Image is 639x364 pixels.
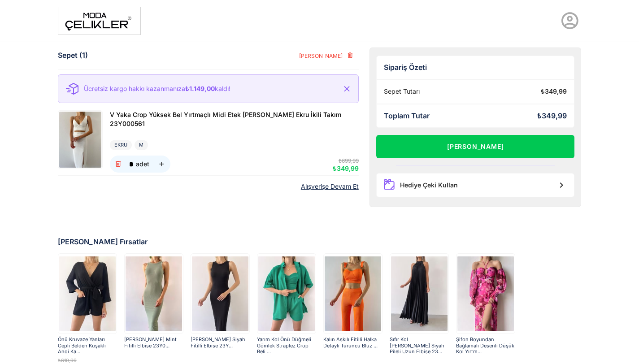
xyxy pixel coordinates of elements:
input: adet [127,156,136,173]
img: lana-pileli-uzun-elbise-23y000477-645bdd.jpg [391,255,448,333]
button: [PERSON_NAME] [376,135,575,158]
img: kalin-askili-fitilli-halka-detayli-tur-59-4ef.jpg [325,255,381,333]
div: [PERSON_NAME] Fırsatlar [58,238,582,246]
img: sister-elbise-22y000395-4ca5-9.jpg [457,255,514,333]
div: Sepet (1) [58,51,88,60]
img: andi-sort-tulum-23y000499-4-4208.jpg [59,255,116,333]
div: adet [136,161,149,167]
a: [PERSON_NAME] Siyah Fitilli Elbise 23Y... [191,337,250,354]
a: Kalın Askılı Fitilli Halka Detaylı Turuncu Bluz ... [323,337,383,354]
a: V Yaka Crop Yüksek Bel Yırtmaçlı Midi Etek [PERSON_NAME] Ekru İkili Takım 23Y000561 [110,110,355,129]
a: [PERSON_NAME] Mint Fitilli Elbise 23Y0... [124,337,183,354]
a: Önü Kruvaze Yanları Cepli Belden Kuşaklı Andi Ka... [58,337,117,354]
p: Ücretsiz kargo hakkı kazanmanıza kaldı! [84,85,230,92]
a: Sıfır Kol [PERSON_NAME] Siyah Pileli Uzun Elbise 23... [390,337,449,354]
img: pietro-uclu-takim-23y000505-e1b0a8.jpg [258,255,315,333]
span: ₺699,99 [339,157,359,164]
div: ₺619,99 [58,358,117,364]
div: Sepet Tutarı [384,88,420,95]
div: EKRU [110,140,132,150]
button: [PERSON_NAME] [291,48,358,64]
span: [PERSON_NAME] [299,52,343,59]
div: M [135,140,148,150]
a: Alışverişe Devam Et [301,183,359,191]
img: V Yaka Crop Yüksek Bel Yırtmaçlı Midi Etek Duarte Kadın Ekru İkili Takım 23Y000561 [59,112,101,168]
a: Yarım Kol Önü Düğmeli Gömlek Straplez Crop Beli ... [257,337,316,354]
span: V Yaka Crop Yüksek Bel Yırtmaçlı Midi Etek [PERSON_NAME] Ekru İkili Takım 23Y000561 [110,111,341,127]
img: moda%20-1.png [58,7,141,35]
img: yanni-elbise-23y000498--c3915.jpg [192,255,248,333]
a: Şifon Boyundan Bağlamalı Desenli Düşük Kol Yırtm... [456,337,515,354]
div: Hediye Çeki Kullan [400,182,458,189]
div: ₺349,99 [541,88,567,95]
span: ₺349,99 [333,165,359,172]
b: ₺1.149,00 [185,85,215,92]
img: yanni-elbise-23y000498-5b5b-0.jpg [126,255,182,333]
div: Sipariş Özeti [384,63,567,72]
div: ₺349,99 [537,112,567,120]
div: Toplam Tutar [384,112,430,120]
